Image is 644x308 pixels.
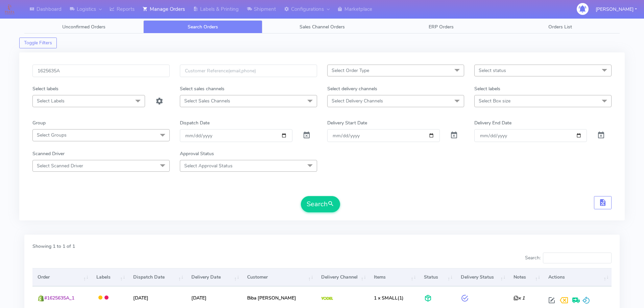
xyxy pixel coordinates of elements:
span: Sales Channel Orders [300,24,345,30]
span: Select Sales Channels [184,98,230,104]
span: Search Orders [188,24,218,30]
span: Select Order Type [332,67,369,74]
span: #1625635A_1 [44,295,74,301]
input: Search: [543,253,612,263]
label: Delivery End Date [474,119,511,126]
img: Yodel [321,297,333,300]
label: Delivery Start Date [327,119,367,126]
th: Status: activate to sort column ascending [419,268,456,286]
label: Dispatch Date [180,119,210,126]
i: x 1 [514,295,525,301]
th: Delivery Date: activate to sort column ascending [186,268,242,286]
span: Select Delivery Channels [332,98,383,104]
label: Select sales channels [180,85,224,92]
label: Showing 1 to 1 of 1 [32,243,75,250]
th: Delivery Channel: activate to sort column ascending [316,268,369,286]
th: Labels: activate to sort column ascending [91,268,128,286]
ul: Tabs [24,20,620,33]
th: Dispatch Date: activate to sort column ascending [128,268,186,286]
span: Select status [479,67,506,74]
label: Group [32,119,46,126]
button: [PERSON_NAME] [591,2,642,16]
span: 1 x SMALL [374,295,398,301]
span: (1) [374,295,404,301]
span: Select Groups [37,132,67,138]
button: Search [301,196,340,212]
label: Search: [525,253,612,263]
span: Select Scanned Driver [37,163,83,169]
input: Order Id [32,65,170,77]
th: Customer: activate to sort column ascending [242,268,316,286]
span: Orders List [548,24,572,30]
th: Notes: activate to sort column ascending [508,268,543,286]
th: Items: activate to sort column ascending [369,268,419,286]
span: Select Approval Status [184,163,233,169]
span: Select Box size [479,98,510,104]
img: shopify.png [38,295,44,302]
button: Toggle Filters [19,38,57,48]
th: Actions: activate to sort column ascending [543,268,612,286]
label: Approval Status [180,150,214,157]
span: Unconfirmed Orders [62,24,105,30]
th: Order: activate to sort column ascending [32,268,91,286]
label: Select labels [474,85,500,92]
label: Select labels [32,85,58,92]
label: Select delivery channels [327,85,377,92]
input: Customer Reference(email,phone) [180,65,317,77]
span: ERP Orders [429,24,454,30]
span: Select Labels [37,98,65,104]
th: Delivery Status: activate to sort column ascending [456,268,508,286]
label: Scanned Driver [32,150,65,157]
